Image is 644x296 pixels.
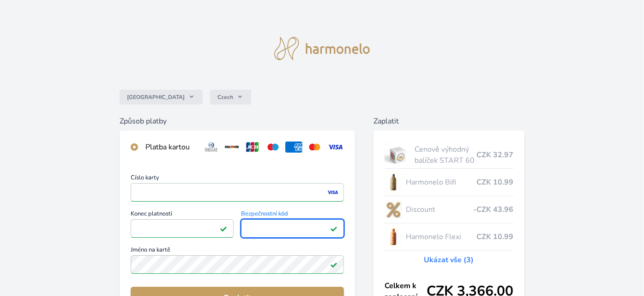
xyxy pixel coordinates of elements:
h6: Způsob platby [120,116,355,127]
img: maestro.svg [265,142,282,153]
span: Harmonelo Flexi [406,231,476,242]
span: Discount [406,204,473,215]
span: CZK 10.99 [476,177,513,188]
img: jcb.svg [244,142,261,153]
img: diners.svg [203,142,220,153]
span: -CZK 43.96 [473,204,513,215]
span: [GEOGRAPHIC_DATA] [127,93,185,101]
img: discover.svg [223,142,241,153]
img: visa.svg [327,142,344,153]
span: CZK 10.99 [476,231,513,242]
span: CZK 32.97 [476,149,513,160]
img: Konec platnosti [217,224,229,233]
h6: Zaplatit [373,116,524,127]
img: CLEAN_FLEXI_se_stinem_x-hi_(1)-lo.jpg [385,225,402,248]
iframe: Iframe pro datum vypršení platnosti [135,222,229,235]
span: Czech [217,93,233,101]
a: Ukázat vše (3) [424,254,474,265]
img: mc.svg [306,142,323,153]
button: [GEOGRAPHIC_DATA] [120,90,203,105]
img: Platné pole [330,225,337,232]
img: CLEAN_BIFI_se_stinem_x-lo.jpg [385,171,402,194]
input: Jméno na kartěPlatné pole [131,255,344,274]
span: Jméno na kartě [131,247,344,255]
img: Platné pole [330,261,337,268]
span: Číslo karty [131,175,344,183]
iframe: Iframe pro číslo karty [135,186,340,199]
button: Czech [210,90,251,105]
img: visa [326,188,339,197]
img: start.jpg [385,143,411,166]
img: Platné pole [220,225,227,232]
img: amex.svg [285,142,302,153]
iframe: Iframe pro bezpečnostní kód [245,222,340,235]
img: logo.svg [274,37,370,60]
div: Platba kartou [145,142,195,153]
span: Bezpečnostní kód [241,211,344,219]
span: Cenově výhodný balíček START 60 [415,144,476,166]
span: Harmonelo Bifi [406,177,476,188]
img: discount-lo.png [385,198,402,221]
span: Konec platnosti [131,211,234,219]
